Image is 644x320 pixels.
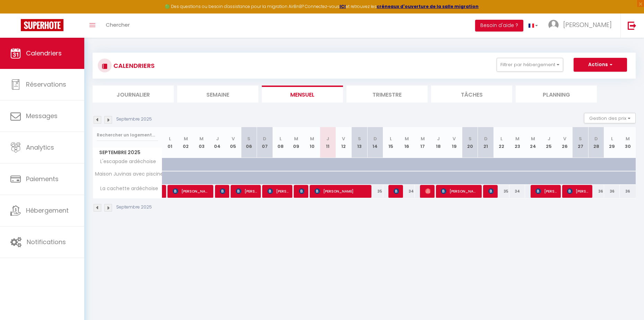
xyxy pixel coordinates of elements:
th: 08 [273,127,289,158]
iframe: Chat [615,289,639,315]
button: Filtrer par hébergement [497,58,563,72]
span: [PERSON_NAME] [267,185,289,198]
span: Septembre 2025 [93,148,162,158]
button: Besoin d'aide ? [475,20,523,32]
th: 30 [620,127,636,158]
th: 21 [478,127,494,158]
th: 17 [415,127,431,158]
abbr: L [169,135,171,142]
span: La cachette ardéchoise [94,185,160,193]
abbr: D [373,135,377,142]
th: 25 [541,127,557,158]
span: Hébergement [26,206,69,215]
span: [PERSON_NAME] [299,185,304,198]
li: Mensuel [262,86,343,103]
abbr: J [216,135,219,142]
button: Gestion des prix [584,113,636,123]
th: 13 [352,127,368,158]
span: [PERSON_NAME] [441,185,478,198]
span: [PERSON_NAME] [315,185,368,198]
th: 10 [304,127,320,158]
div: 34 [399,185,415,198]
span: L'escapade ardéchoise [94,158,158,166]
img: logout [628,21,636,30]
th: 26 [557,127,573,158]
div: 36 [588,185,604,198]
div: 35 [367,185,383,198]
abbr: L [390,135,392,142]
th: 12 [336,127,352,158]
th: 29 [604,127,620,158]
th: 04 [209,127,225,158]
p: Septembre 2025 [116,116,152,123]
span: [PERSON_NAME] [236,185,257,198]
abbr: D [484,135,488,142]
li: Trimestre [346,86,428,103]
span: [PERSON_NAME] [567,185,588,198]
th: 22 [493,127,509,158]
li: Semaine [177,86,258,103]
p: Septembre 2025 [116,204,152,211]
th: 01 [162,127,178,158]
li: Planning [516,86,597,103]
span: [PERSON_NAME] [488,185,493,198]
span: Chercher [106,21,130,28]
abbr: L [611,135,613,142]
th: 27 [573,127,589,158]
th: 16 [399,127,415,158]
span: [PERSON_NAME] [220,185,225,198]
li: Tâches [431,86,512,103]
abbr: S [579,135,582,142]
th: 09 [289,127,304,158]
a: ... [PERSON_NAME] [543,14,620,38]
abbr: V [342,135,345,142]
abbr: J [326,135,329,142]
th: 24 [525,127,541,158]
abbr: V [563,135,566,142]
a: créneaux d'ouverture de la salle migration [377,3,479,9]
abbr: M [199,135,204,142]
th: 07 [257,127,273,158]
th: 18 [430,127,446,158]
th: 14 [367,127,383,158]
abbr: S [358,135,361,142]
a: ICI [340,3,346,9]
span: [PERSON_NAME] [563,20,612,29]
abbr: M [184,135,188,142]
li: Journalier [93,86,174,103]
span: Messages [26,112,58,120]
span: Calendriers [26,49,62,57]
span: Analytics [26,143,54,152]
h3: CALENDRIERS [112,58,155,73]
th: 03 [194,127,210,158]
abbr: S [469,135,472,142]
th: 28 [588,127,604,158]
div: 36 [620,185,636,198]
abbr: J [548,135,550,142]
span: Paiements [26,175,59,183]
button: Actions [574,58,627,72]
div: 34 [509,185,525,198]
abbr: M [294,135,298,142]
abbr: M [405,135,409,142]
abbr: L [280,135,282,142]
abbr: J [437,135,440,142]
th: 05 [225,127,241,158]
span: [PERSON_NAME] [535,185,557,198]
abbr: M [310,135,314,142]
th: 11 [320,127,336,158]
img: ... [548,20,559,30]
span: [PERSON_NAME] [425,185,430,198]
div: 35 [493,185,509,198]
abbr: M [421,135,425,142]
span: Notifications [27,238,66,246]
th: 20 [462,127,478,158]
abbr: S [247,135,250,142]
th: 06 [241,127,257,158]
abbr: L [500,135,503,142]
abbr: M [515,135,520,142]
a: Chercher [101,14,135,38]
th: 02 [178,127,194,158]
span: [PERSON_NAME] [394,185,399,198]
